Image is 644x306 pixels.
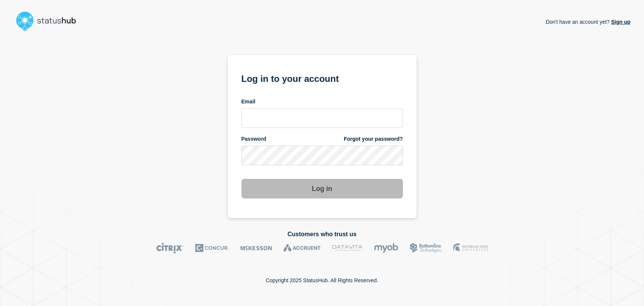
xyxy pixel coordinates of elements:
[195,243,229,254] img: Concur logo
[410,243,442,254] img: Bottomline logo
[156,243,184,254] img: Citrix logo
[240,243,272,254] img: McKesson logo
[14,231,630,238] h2: Customers who trust us
[332,243,363,254] img: DataVita logo
[14,9,85,33] img: StatusHub logo
[546,13,630,31] p: Don't have an account yet?
[610,19,630,25] a: Sign up
[266,277,378,283] p: Copyright 2025 StatusHub. All Rights Reserved.
[241,135,266,143] span: Password
[241,108,403,128] input: email input
[344,135,403,143] a: Forgot your password?
[241,146,403,165] input: password input
[241,71,403,85] h1: Log in to your account
[283,243,321,254] img: Accruent logo
[374,243,398,254] img: myob logo
[241,179,403,198] button: Log in
[453,243,488,254] img: MSU logo
[241,98,255,105] span: Email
